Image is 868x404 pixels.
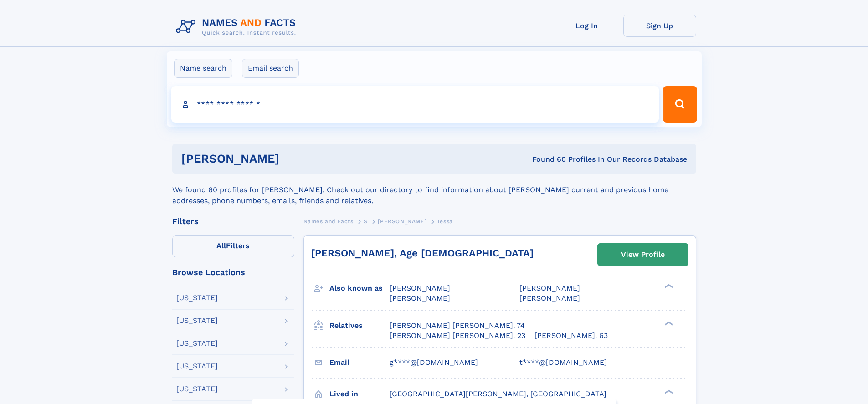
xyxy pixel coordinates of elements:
[621,244,665,265] div: View Profile
[171,86,659,123] input: search input
[390,321,525,331] a: [PERSON_NAME] [PERSON_NAME], 74
[172,174,696,206] div: We found 60 profiles for [PERSON_NAME]. Check out our directory to find information about [PERSON...
[172,15,303,39] img: Logo Names and Facts
[176,385,218,393] div: [US_STATE]
[378,215,426,227] a: [PERSON_NAME]
[311,247,534,259] a: [PERSON_NAME], Age [DEMOGRAPHIC_DATA]
[437,218,453,225] span: Tessa
[364,218,368,225] span: S
[242,59,299,78] label: Email search
[390,389,606,398] span: [GEOGRAPHIC_DATA][PERSON_NAME], [GEOGRAPHIC_DATA]
[623,15,696,37] a: Sign Up
[663,389,673,394] div: ❯
[303,215,354,227] a: Names and Facts
[364,215,368,227] a: S
[663,320,673,326] div: ❯
[406,154,687,164] div: Found 60 Profiles In Our Records Database
[181,153,406,164] h1: [PERSON_NAME]
[598,244,688,266] a: View Profile
[550,15,623,37] a: Log In
[172,217,294,225] div: Filters
[176,363,218,370] div: [US_STATE]
[390,294,450,302] span: [PERSON_NAME]
[329,318,390,333] h3: Relatives
[519,294,580,302] span: [PERSON_NAME]
[176,294,218,302] div: [US_STATE]
[378,218,426,225] span: [PERSON_NAME]
[663,86,697,123] button: Search Button
[390,284,450,292] span: [PERSON_NAME]
[663,283,673,289] div: ❯
[176,340,218,347] div: [US_STATE]
[176,317,218,324] div: [US_STATE]
[174,59,232,78] label: Name search
[329,281,390,296] h3: Also known as
[390,331,525,341] a: [PERSON_NAME] [PERSON_NAME], 23
[172,268,294,276] div: Browse Locations
[329,355,390,370] h3: Email
[519,284,580,292] span: [PERSON_NAME]
[216,241,226,250] span: All
[329,386,390,402] h3: Lived in
[534,331,608,341] a: [PERSON_NAME], 63
[172,235,294,257] label: Filters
